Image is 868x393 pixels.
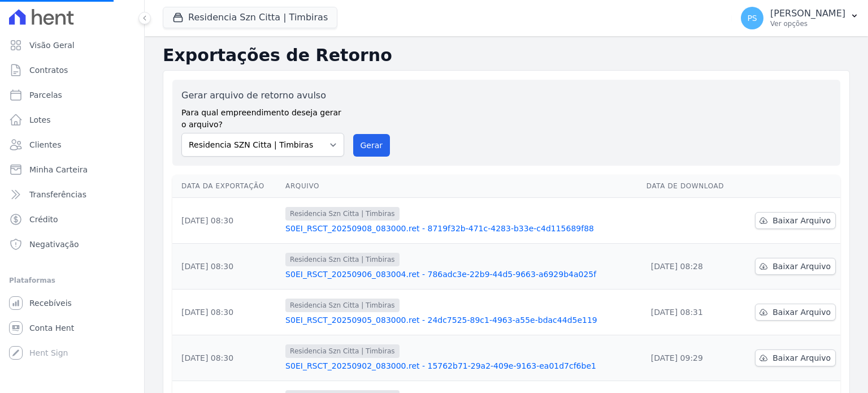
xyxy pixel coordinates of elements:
[172,290,281,335] td: [DATE] 08:30
[5,158,140,181] a: Minha Carteira
[772,306,831,318] span: Baixar Arquivo
[285,269,637,280] a: S0EI_RSCT_20250906_083004.ret - 786adc3e-22b9-44d5-9663-a6929b4a025f
[285,344,399,358] span: Residencia Szn Citta | Timbiras
[642,244,740,290] td: [DATE] 08:28
[732,2,868,34] button: PS [PERSON_NAME] Ver opções
[281,175,642,198] th: Arquivo
[172,335,281,381] td: [DATE] 08:30
[5,34,140,57] a: Visão Geral
[29,164,88,175] span: Minha Carteira
[29,139,61,150] span: Clientes
[5,208,140,231] a: Crédito
[353,134,390,157] button: Gerar
[29,189,86,200] span: Transferências
[747,14,757,22] span: PS
[755,304,836,321] a: Baixar Arquivo
[285,223,637,234] a: S0EI_RSCT_20250908_083000.ret - 8719f32b-471c-4283-b33e-c4d115689f88
[642,175,740,198] th: Data de Download
[755,349,836,366] a: Baixar Arquivo
[285,207,399,221] span: Residencia Szn Citta | Timbiras
[29,297,72,309] span: Recebíveis
[9,274,135,287] div: Plataformas
[285,360,637,372] a: S0EI_RSCT_20250902_083000.ret - 15762b71-29a2-409e-9163-ea01d7cf6be1
[772,352,831,364] span: Baixar Arquivo
[29,322,74,334] span: Conta Hent
[172,175,281,198] th: Data da Exportação
[29,239,79,250] span: Negativação
[770,19,845,28] p: Ver opções
[772,261,831,272] span: Baixar Arquivo
[755,258,836,275] a: Baixar Arquivo
[5,317,140,339] a: Conta Hent
[5,233,140,256] a: Negativação
[181,102,344,131] label: Para qual empreendimento deseja gerar o arquivo?
[181,89,344,102] label: Gerar arquivo de retorno avulso
[770,8,845,19] p: [PERSON_NAME]
[642,290,740,335] td: [DATE] 08:31
[5,59,140,81] a: Contratos
[285,253,399,266] span: Residencia Szn Citta | Timbiras
[172,244,281,290] td: [DATE] 08:30
[163,45,850,66] h2: Exportações de Retorno
[5,84,140,106] a: Parcelas
[5,133,140,156] a: Clientes
[172,198,281,244] td: [DATE] 08:30
[29,214,58,225] span: Crédito
[29,114,51,126] span: Lotes
[163,7,337,28] button: Residencia Szn Citta | Timbiras
[755,212,836,229] a: Baixar Arquivo
[772,215,831,226] span: Baixar Arquivo
[285,299,399,312] span: Residencia Szn Citta | Timbiras
[5,109,140,131] a: Lotes
[29,40,75,51] span: Visão Geral
[5,292,140,314] a: Recebíveis
[285,314,637,326] a: S0EI_RSCT_20250905_083000.ret - 24dc7525-89c1-4963-a55e-bdac44d5e119
[29,89,62,101] span: Parcelas
[642,335,740,381] td: [DATE] 09:29
[29,64,68,76] span: Contratos
[5,183,140,206] a: Transferências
